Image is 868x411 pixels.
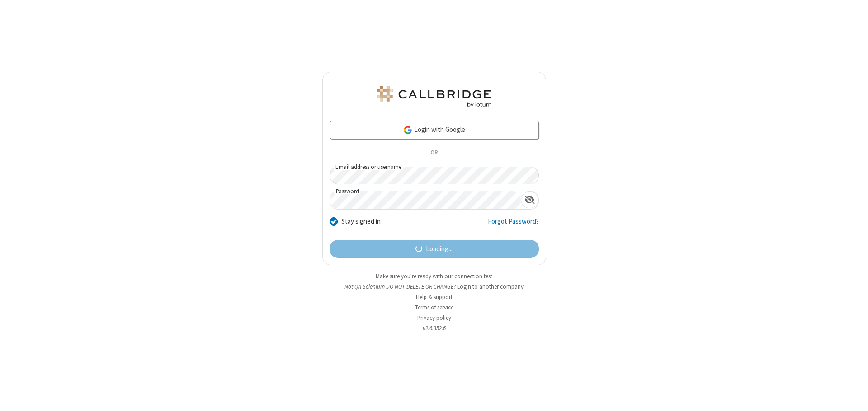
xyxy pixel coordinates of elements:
li: Not QA Selenium DO NOT DELETE OR CHANGE? [322,282,546,291]
a: Login with Google [330,121,539,139]
input: Email address or username [330,167,539,184]
img: QA Selenium DO NOT DELETE OR CHANGE [375,86,493,107]
iframe: Chat [845,388,861,405]
button: Login to another company [457,282,524,291]
a: Make sure you're ready with our connection test [376,272,492,280]
img: google-icon.png [403,125,413,135]
span: OR [427,147,441,159]
input: Password [330,191,521,209]
a: Help & support [416,293,453,301]
span: Loading... [426,244,453,254]
a: Privacy policy [417,314,451,322]
li: v2.6.352.6 [322,324,546,332]
div: Show password [521,191,538,208]
a: Forgot Password? [488,216,539,234]
label: Stay signed in [341,216,381,227]
a: Terms of service [415,304,453,311]
button: Loading... [330,240,539,258]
